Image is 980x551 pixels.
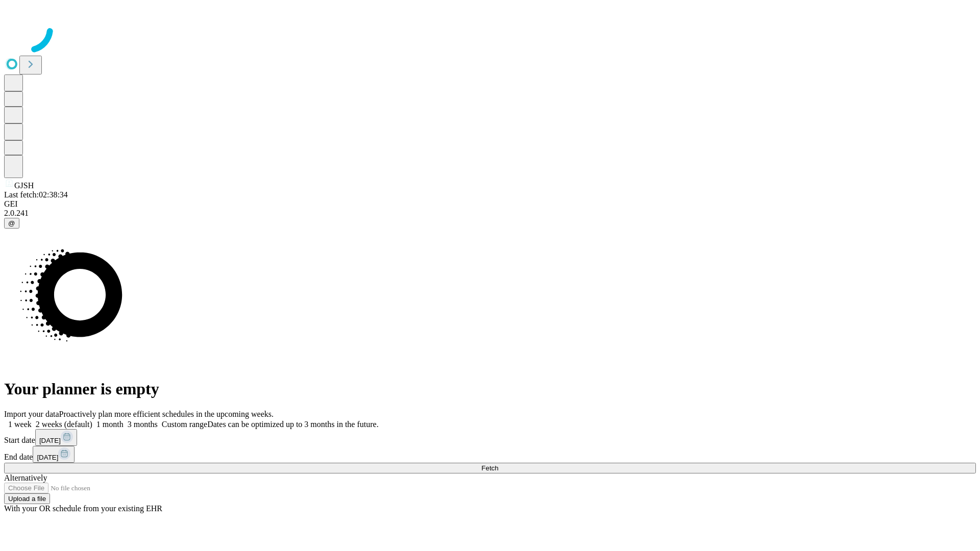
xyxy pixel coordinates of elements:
[4,473,47,482] span: Alternatively
[4,218,19,229] button: @
[4,380,976,398] h1: Your planner is empty
[4,209,976,218] div: 2.0.241
[8,420,32,429] span: 1 week
[4,463,976,473] button: Fetch
[96,420,124,429] span: 1 month
[33,446,75,463] button: [DATE]
[4,504,162,513] span: With your OR schedule from your existing EHR
[128,420,158,429] span: 3 months
[35,429,77,446] button: [DATE]
[59,410,274,418] span: Proactively plan more efficient schedules in the upcoming weeks.
[37,454,58,461] span: [DATE]
[481,464,498,472] span: Fetch
[4,190,68,199] span: Last fetch: 02:38:34
[162,420,207,429] span: Custom range
[4,199,976,209] div: GEI
[36,420,92,429] span: 2 weeks (default)
[4,493,50,504] button: Upload a file
[207,420,378,429] span: Dates can be optimized up to 3 months in the future.
[8,219,15,227] span: @
[39,437,61,444] span: [DATE]
[4,446,976,463] div: End date
[4,410,59,418] span: Import your data
[14,181,34,190] span: GJSH
[4,429,976,446] div: Start date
